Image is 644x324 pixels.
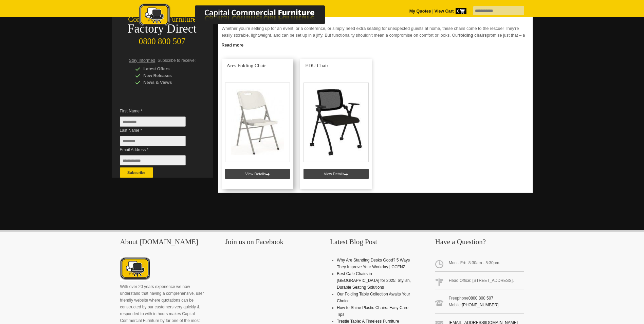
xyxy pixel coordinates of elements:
[129,58,155,63] span: Stay Informed
[120,155,186,165] input: Email Address *
[337,305,408,317] a: How to Shine Plastic Chairs: Easy Care Tips
[456,8,466,14] span: 0
[433,9,466,14] a: View Cart0
[468,296,493,301] a: 0800 800 507
[120,146,196,153] span: Email Address *
[218,40,533,49] a: Click to read more
[337,271,411,290] a: Best Cafe Chairs in [GEOGRAPHIC_DATA] for 2025: Stylish, Durable Seating Solutions
[120,127,196,134] span: Last Name *
[112,24,213,34] div: Factory Direct
[337,258,410,269] a: Why Are Standing Desks Good? 5 Ways They Improve Your Workday | CCFNZ
[459,33,487,38] strong: folding chairs
[222,25,529,46] p: Whether you're setting up for an event, or a conference, or simply need extra seating for unexpec...
[120,257,150,281] img: About CCFNZ Logo
[120,116,186,127] input: First Name *
[112,33,213,46] div: 0800 800 507
[435,238,524,248] h3: Have a Question?
[135,79,200,86] div: News & Views
[462,303,498,307] a: [PHONE_NUMBER]
[135,66,200,72] div: Latest Offers
[120,108,196,114] span: First Name *
[120,136,186,146] input: Last Name *
[435,9,466,14] strong: View Cart
[112,15,213,24] div: Commercial Furniture
[337,292,410,303] a: Our Folding Table Collection Awaits Your Choice
[120,3,358,30] a: Capital Commercial Furniture Logo
[409,9,431,14] a: My Quotes
[330,238,419,248] h3: Latest Blog Post
[120,167,153,178] button: Subscribe
[158,58,196,63] span: Subscribe to receive:
[435,257,524,272] span: Mon - Fri: 8:30am - 5:30pm.
[120,238,209,248] h3: About [DOMAIN_NAME]
[435,274,524,289] span: Head Office: [STREET_ADDRESS].
[435,292,524,314] span: Freephone Mobile:
[225,238,314,248] h3: Join us on Facebook
[120,3,358,28] img: Capital Commercial Furniture Logo
[135,72,200,79] div: New Releases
